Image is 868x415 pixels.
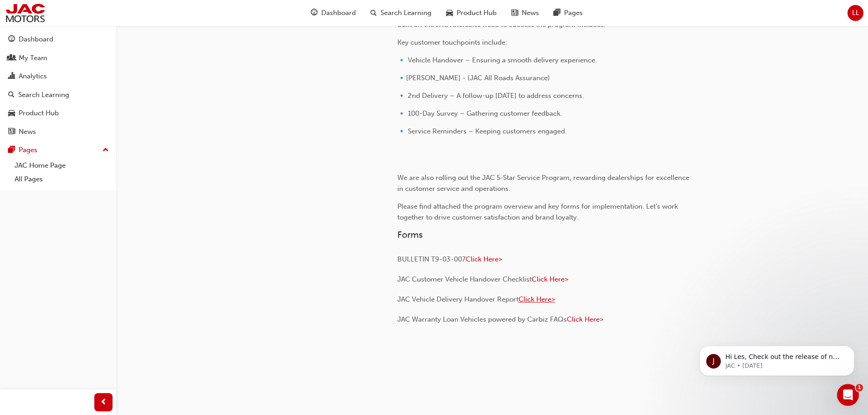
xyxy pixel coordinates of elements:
span: News [522,8,539,18]
div: Product Hub [19,108,59,118]
a: Click Here> [567,315,603,323]
a: car-iconProduct Hub [439,4,504,22]
a: guage-iconDashboard [303,4,363,22]
span: guage-icon [8,36,15,44]
span: prev-icon [100,397,107,408]
a: news-iconNews [504,4,546,22]
span: news-icon [511,7,518,19]
span: pages-icon [554,7,560,19]
span: search-icon [8,91,15,99]
div: Dashboard [19,34,53,45]
span: pages-icon [8,146,15,154]
a: search-iconSearch Learning [363,4,439,22]
a: pages-iconPages [546,4,590,22]
span: Forms [397,230,423,240]
span: Key customer touchpoints include: [397,38,507,46]
a: All Pages [11,172,113,186]
span: JAC Vehicle Delivery Handover Report [397,295,519,303]
span: search-icon [370,7,377,19]
div: Search Learning [18,90,69,100]
div: Pages [19,145,37,155]
span: 🔹 Service Reminders – Keeping customers engaged. [397,127,567,135]
iframe: Intercom live chat [837,384,859,406]
span: Pages [564,8,583,18]
div: News [19,127,36,137]
span: 🔹[PERSON_NAME] - (JAC All Roads Assurance) [397,74,550,82]
a: News [4,123,113,140]
iframe: Intercom notifications message [686,327,868,390]
span: Product Hub [457,8,497,18]
span: up-icon [103,144,109,156]
a: Search Learning [4,87,113,103]
span: people-icon [8,54,15,62]
span: Search Learning [380,8,431,18]
span: chart-icon [8,72,15,81]
span: Please find attached the program overview and key forms for implementation. Let’s work together t... [397,202,680,221]
div: Analytics [19,71,47,82]
a: Analytics [4,68,113,85]
button: Pages [4,142,113,159]
a: Product Hub [4,105,113,122]
a: Dashboard [4,31,113,48]
span: 🔹 100-Day Survey – Gathering customer feedback. [397,109,562,118]
span: 🔹 Vehicle Handover – Ensuring a smooth delivery experience. [397,56,597,64]
a: JAC Home Page [11,159,113,173]
span: news-icon [8,128,15,136]
span: BULLETIN T9-03-007 [397,255,466,263]
span: 1 [856,384,863,391]
span: Dashboard [321,8,356,18]
span: car-icon [446,7,453,19]
button: DashboardMy TeamAnalyticsSearch LearningProduct HubNews [4,29,113,142]
div: My Team [19,53,47,63]
span: We are also rolling out the JAC 5-Star Service Program, rewarding dealerships for excellence in c... [397,174,691,193]
a: Click Here> [519,295,555,303]
button: LL [847,5,863,21]
span: 🔹 2nd Delivery – A follow-up [DATE] to address concerns. [397,92,584,100]
span: JAC Warranty Loan Vehicles powered by Carbiz FAQs [397,315,567,323]
span: LL [852,8,859,18]
a: Click Here> [466,255,502,263]
span: JAC Customer Vehicle Handover Checklist [397,275,532,283]
a: My Team [4,50,113,67]
span: car-icon [8,109,15,118]
img: jac-portal [5,3,46,23]
a: Click Here> [532,275,568,283]
span: guage-icon [311,7,318,19]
